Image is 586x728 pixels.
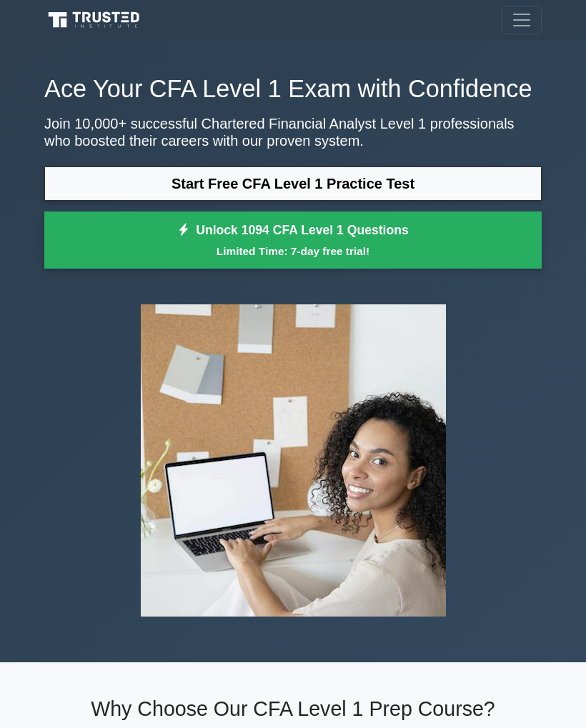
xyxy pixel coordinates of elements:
a: Unlock 1094 CFA Level 1 QuestionsLimited Time: 7-day free trial! [44,211,542,269]
a: Start Free CFA Level 1 Practice Test [44,166,542,201]
h1: Ace Your CFA Level 1 Exam with Confidence [44,74,542,104]
p: Join 10,000+ successful Chartered Financial Analyst Level 1 professionals who boosted their caree... [44,115,542,149]
h2: Why Choose Our CFA Level 1 Prep Course? [44,697,542,721]
small: Limited Time: 7-day free trial! [62,243,524,259]
button: Toggle navigation [502,6,542,34]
